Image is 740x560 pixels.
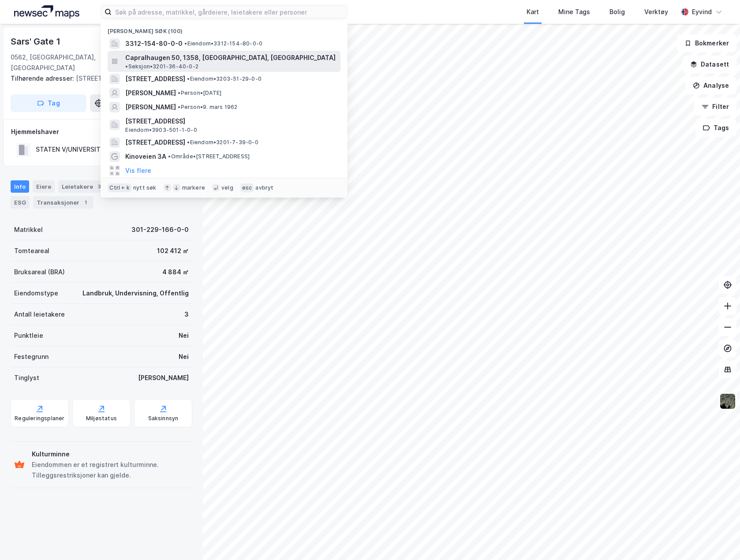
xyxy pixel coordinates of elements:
div: Landbruk, Undervisning, Offentlig [82,288,189,299]
div: Bolig [609,7,625,17]
div: STATEN V/UNIVERSITET [36,144,108,155]
div: Matrikkel [14,224,43,235]
span: [STREET_ADDRESS] [125,116,337,127]
div: 301-229-166-0-0 [131,224,189,235]
span: • [168,153,171,160]
div: [PERSON_NAME] søk (100) [101,21,348,37]
div: Eyvind [692,7,712,17]
div: Bruksareal (BRA) [14,267,65,277]
span: [PERSON_NAME] [125,102,176,112]
button: Datasett [683,56,736,73]
span: 3312-154-80-0-0 [125,38,183,49]
span: • [178,90,180,96]
div: 4 884 ㎡ [162,267,189,277]
div: [STREET_ADDRESS] [11,73,185,84]
div: Festegrunn [14,351,49,362]
span: [STREET_ADDRESS] [125,137,185,148]
button: Vis flere [125,165,151,176]
div: 102 412 ㎡ [157,246,189,256]
span: • [184,40,187,47]
img: logo.a4113a55bc3d86da70a041830d287a7e.svg [14,5,79,19]
div: avbryt [255,184,273,191]
div: Eiendommen er et registrert kulturminne. Tilleggsrestriksjoner kan gjelde. [32,459,189,481]
div: Eiere [33,180,55,193]
input: Søk på adresse, matrikkel, gårdeiere, leietakere eller personer [112,5,347,19]
div: nytt søk [133,184,157,191]
button: Analyse [685,77,736,94]
img: 9k= [719,393,736,410]
span: • [178,104,180,110]
div: Nei [179,330,189,341]
div: markere [182,184,205,191]
div: 1 [81,198,90,207]
span: Eiendom • 3201-7-39-0-0 [187,139,258,146]
button: Bokmerker [677,34,736,52]
span: Seksjon • 3201-36-40-0-2 [125,63,198,70]
div: Ctrl + k [108,183,131,192]
div: Info [11,180,29,193]
span: Kinoveien 3A [125,151,166,162]
span: Capralhaugen 50, 1358, [GEOGRAPHIC_DATA], [GEOGRAPHIC_DATA] [125,52,336,63]
div: Leietakere [58,180,107,193]
div: Kontrollprogram for chat [696,518,740,560]
div: Mine Tags [558,7,590,17]
div: 3 [184,309,189,320]
button: Tag [11,94,86,112]
iframe: Chat Widget [696,518,740,560]
button: Filter [694,98,736,116]
span: Person • 9. mars 1962 [178,104,237,111]
div: Hjemmelshaver [11,127,192,137]
div: Miljøstatus [86,415,117,422]
div: Tinglyst [14,373,39,383]
div: Kulturminne [32,449,189,459]
button: Tags [695,119,736,137]
div: velg [221,184,233,191]
span: Eiendom • 3903-501-1-0-0 [125,127,197,134]
div: Saksinnsyn [148,415,179,422]
span: • [187,75,190,82]
div: 3 [95,182,104,191]
div: Nei [179,351,189,362]
span: Eiendom • 3203-51-29-0-0 [187,75,262,82]
div: Verktøy [644,7,668,17]
span: Person • [DATE] [178,90,221,97]
div: Sars' Gate 1 [11,34,62,49]
div: Punktleie [14,330,43,341]
span: Område • [STREET_ADDRESS] [168,153,250,160]
span: [PERSON_NAME] [125,88,176,98]
div: Transaksjoner [33,196,93,209]
div: Antall leietakere [14,309,65,320]
div: [PERSON_NAME] [138,373,189,383]
span: • [125,63,128,70]
div: Eiendomstype [14,288,58,299]
div: Kart [527,7,539,17]
div: esc [240,183,254,192]
span: Tilhørende adresser: [11,75,76,82]
div: 0562, [GEOGRAPHIC_DATA], [GEOGRAPHIC_DATA] [11,52,122,73]
span: [STREET_ADDRESS] [125,74,185,84]
div: Tomteareal [14,246,49,256]
span: • [187,139,190,146]
div: Reguleringsplaner [15,415,64,422]
div: ESG [11,196,30,209]
span: Eiendom • 3312-154-80-0-0 [184,40,262,47]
